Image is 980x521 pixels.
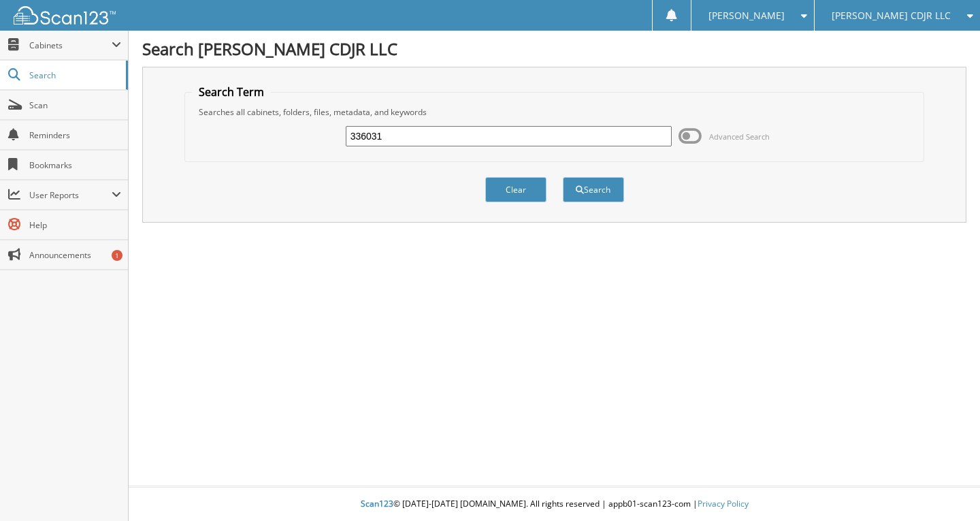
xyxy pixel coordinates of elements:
button: Clear [485,177,546,202]
span: Search [29,69,119,81]
legend: Search Term [192,84,271,99]
span: Announcements [29,249,121,261]
span: Advanced Search [709,131,770,142]
div: 1 [112,250,122,261]
span: Help [29,219,121,231]
a: Privacy Policy [698,498,749,509]
div: Searches all cabinets, folders, files, metadata, and keywords [192,106,917,118]
h1: Search [PERSON_NAME] CDJR LLC [142,37,966,60]
span: Cabinets [29,40,112,51]
span: User Reports [29,189,112,201]
span: Scan123 [361,498,393,509]
span: [PERSON_NAME] [708,12,785,20]
img: scan123-logo-white.svg [14,6,116,25]
span: Reminders [29,129,121,141]
span: Scan [29,99,121,111]
div: © [DATE]-[DATE] [DOMAIN_NAME]. All rights reserved | appb01-scan123-com | [129,488,980,521]
span: Bookmarks [29,159,121,171]
span: [PERSON_NAME] CDJR LLC [832,12,951,20]
button: Search [563,177,624,202]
